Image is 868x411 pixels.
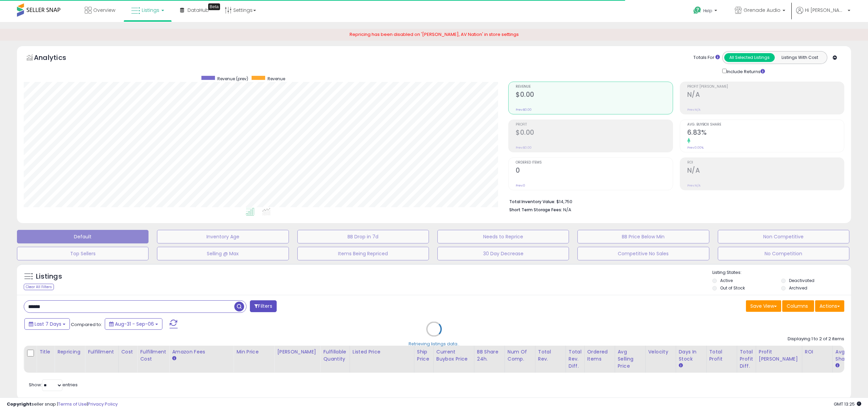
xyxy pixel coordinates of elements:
[7,401,32,407] strong: Copyright
[744,7,781,14] span: Grenade Audio
[687,85,844,89] span: Profit [PERSON_NAME]
[693,55,720,61] div: Totals For
[516,123,672,127] span: Profit
[437,230,569,243] button: Needs to Reprice
[687,183,701,188] small: Prev: N/A
[717,67,773,75] div: Include Returns
[509,207,562,213] b: Short Term Storage Fees:
[437,247,569,260] button: 30 Day Decrease
[208,3,220,10] div: Tooltip anchor
[93,7,115,14] span: Overview
[516,129,672,138] h2: $0.00
[297,247,429,260] button: Items Being Repriced
[718,247,849,260] button: No Competition
[516,167,672,176] h2: 0
[509,199,555,204] b: Total Inventory Value:
[693,6,702,15] i: Get Help
[297,230,429,243] button: BB Drop in 7d
[157,230,289,243] button: Inventory Age
[516,161,672,165] span: Ordered Items
[577,230,709,243] button: BB Price Below Min
[688,1,724,22] a: Help
[516,108,532,112] small: Prev: $0.00
[188,7,209,14] span: DataHub
[350,31,519,38] span: Repricing has been disabled on '[PERSON_NAME], AV Nation' in store settings
[687,123,844,127] span: Avg. Buybox Share
[516,85,672,89] span: Revenue
[409,341,459,347] div: Retrieving listings data..
[687,129,844,138] h2: 6.83%
[703,8,712,14] span: Help
[516,91,672,100] h2: $0.00
[516,146,532,150] small: Prev: $0.00
[718,230,849,243] button: Non Competitive
[7,401,118,408] div: seller snap | |
[796,7,850,22] a: Hi [PERSON_NAME]
[516,183,525,188] small: Prev: 0
[687,161,844,165] span: ROI
[687,91,844,100] h2: N/A
[34,53,79,64] h5: Analytics
[509,197,839,205] li: $14,750
[563,207,571,213] span: N/A
[687,146,704,150] small: Prev: 0.00%
[687,108,701,112] small: Prev: N/A
[805,7,846,14] span: Hi [PERSON_NAME]
[268,76,285,82] span: Revenue
[774,53,825,62] button: Listings With Cost
[577,247,709,260] button: Competitive No Sales
[724,53,775,62] button: All Selected Listings
[217,76,248,82] span: Revenue (prev)
[687,167,844,176] h2: N/A
[17,247,149,260] button: Top Sellers
[157,247,289,260] button: Selling @ Max
[142,7,159,14] span: Listings
[17,230,149,243] button: Default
